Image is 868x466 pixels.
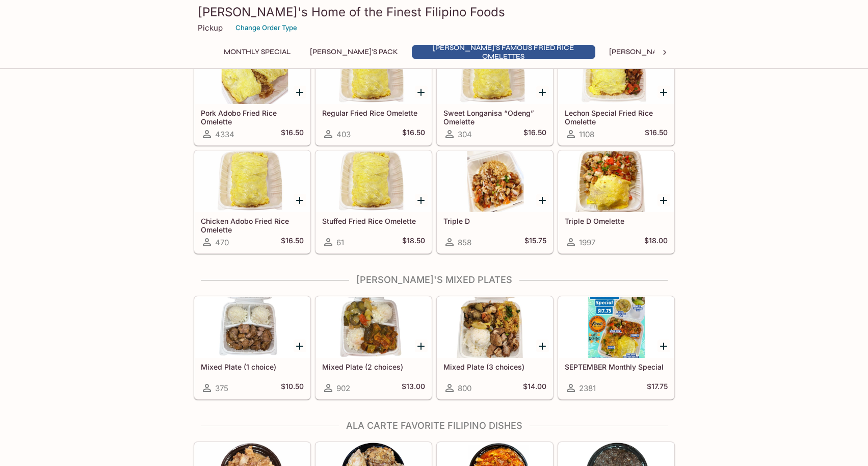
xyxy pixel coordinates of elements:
[657,86,670,98] button: Add Lechon Special Fried Rice Omelette
[195,297,310,358] div: Mixed Plate (1 choice)
[579,238,595,247] span: 1997
[415,86,428,98] button: Add Regular Fried Rice Omelette
[443,363,546,371] h5: Mixed Plate (3 choices)
[458,238,471,247] span: 858
[281,128,304,140] h5: $16.50
[437,151,553,212] div: Triple D
[565,109,668,125] h5: Lechon Special Fried Rice Omelette
[231,20,302,36] button: Change Order Type
[412,45,595,59] button: [PERSON_NAME]'s Famous Fried Rice Omelettes
[558,150,674,253] a: Triple D Omelette1997$18.00
[603,45,733,59] button: [PERSON_NAME]'s Mixed Plates
[559,43,674,104] div: Lechon Special Fried Rice Omelette
[657,340,670,352] button: Add SEPTEMBER Monthly Special
[316,43,431,104] div: Regular Fried Rice Omelette
[437,150,553,253] a: Triple D858$15.75
[198,23,223,33] p: Pickup
[322,217,425,225] h5: Stuffed Fried Rice Omelette
[402,236,425,248] h5: $18.50
[579,383,596,393] span: 2381
[294,194,306,206] button: Add Chicken Adobo Fried Rice Omelette
[437,296,553,399] a: Mixed Plate (3 choices)800$14.00
[443,217,546,225] h5: Triple D
[215,130,234,139] span: 4334
[443,109,546,125] h5: Sweet Longanisa “Odeng” Omelette
[645,128,668,140] h5: $16.50
[437,43,553,104] div: Sweet Longanisa “Odeng” Omelette
[281,236,304,248] h5: $16.50
[201,109,304,125] h5: Pork Adobo Fried Rice Omelette
[336,238,344,247] span: 61
[316,151,431,212] div: Stuffed Fried Rice Omelette
[559,297,674,358] div: SEPTEMBER Monthly Special
[201,363,304,371] h5: Mixed Plate (1 choice)
[565,217,668,225] h5: Triple D Omelette
[195,43,310,104] div: Pork Adobo Fried Rice Omelette
[336,383,350,393] span: 902
[559,151,674,212] div: Triple D Omelette
[304,45,404,59] button: [PERSON_NAME]'s Pack
[437,42,553,145] a: Sweet Longanisa “Odeng” Omelette304$16.50
[322,363,425,371] h5: Mixed Plate (2 choices)
[523,128,546,140] h5: $16.50
[579,130,594,139] span: 1108
[644,236,668,248] h5: $18.00
[316,297,431,358] div: Mixed Plate (2 choices)
[315,296,432,399] a: Mixed Plate (2 choices)902$13.00
[402,382,425,394] h5: $13.00
[458,383,471,393] span: 800
[524,236,546,248] h5: $15.75
[294,86,306,98] button: Add Pork Adobo Fried Rice Omelette
[315,150,432,253] a: Stuffed Fried Rice Omelette61$18.50
[437,297,553,358] div: Mixed Plate (3 choices)
[402,128,425,140] h5: $16.50
[215,383,228,393] span: 375
[194,420,675,431] h4: Ala Carte Favorite Filipino Dishes
[322,109,425,117] h5: Regular Fried Rice Omelette
[536,86,549,98] button: Add Sweet Longanisa “Odeng” Omelette
[558,296,674,399] a: SEPTEMBER Monthly Special2381$17.75
[201,217,304,234] h5: Chicken Adobo Fried Rice Omelette
[281,382,304,394] h5: $10.50
[415,194,428,206] button: Add Stuffed Fried Rice Omelette
[536,194,549,206] button: Add Triple D
[558,42,674,145] a: Lechon Special Fried Rice Omelette1108$16.50
[215,238,229,247] span: 470
[218,45,296,59] button: Monthly Special
[195,151,310,212] div: Chicken Adobo Fried Rice Omelette
[336,130,351,139] span: 403
[565,363,668,371] h5: SEPTEMBER Monthly Special
[536,340,549,352] button: Add Mixed Plate (3 choices)
[194,274,675,286] h4: [PERSON_NAME]'s Mixed Plates
[458,130,472,139] span: 304
[194,42,310,145] a: Pork Adobo Fried Rice Omelette4334$16.50
[657,194,670,206] button: Add Triple D Omelette
[294,340,306,352] button: Add Mixed Plate (1 choice)
[523,382,546,394] h5: $14.00
[647,382,668,394] h5: $17.75
[198,4,671,20] h3: [PERSON_NAME]'s Home of the Finest Filipino Foods
[315,42,432,145] a: Regular Fried Rice Omelette403$16.50
[194,150,310,253] a: Chicken Adobo Fried Rice Omelette470$16.50
[415,340,428,352] button: Add Mixed Plate (2 choices)
[194,296,310,399] a: Mixed Plate (1 choice)375$10.50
